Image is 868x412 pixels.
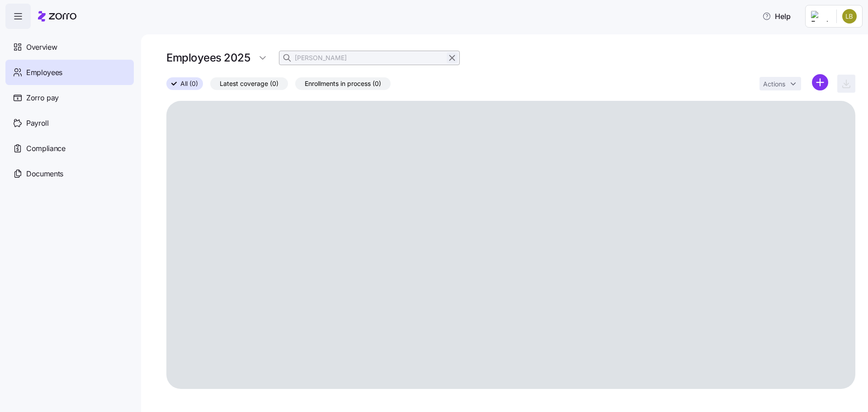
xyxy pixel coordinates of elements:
span: Latest coverage (0) [220,78,278,90]
a: Compliance [5,136,134,161]
span: Enrollments in process (0) [305,78,381,90]
a: Overview [5,34,134,60]
button: Help [755,7,798,25]
span: Zorro pay [26,92,59,104]
span: Documents [26,168,63,180]
span: Help [762,11,791,22]
span: Compliance [26,143,66,154]
svg: add icon [812,74,828,90]
a: Employees [5,60,134,85]
input: Search Employees [279,51,460,65]
span: All (0) [180,78,198,90]
img: Employer logo [811,11,829,22]
span: Overview [26,42,57,53]
span: Actions [763,81,785,87]
a: Zorro pay [5,85,134,110]
img: 1af8aab67717610295fc0a914effc0fd [842,9,857,24]
a: Documents [5,161,134,186]
h1: Employees 2025 [166,51,250,65]
span: Payroll [26,118,49,129]
span: Employees [26,67,62,78]
a: Payroll [5,110,134,136]
button: Actions [759,77,801,90]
